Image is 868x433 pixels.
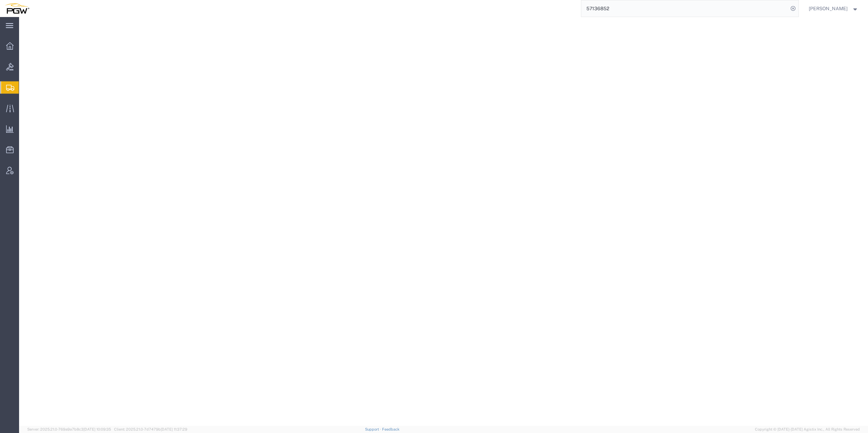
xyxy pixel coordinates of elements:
[581,0,788,17] input: Search for shipment number, reference number
[382,427,399,431] a: Feedback
[114,427,187,431] span: Client: 2025.21.0-7d7479b
[161,427,187,431] span: [DATE] 11:37:29
[27,427,111,431] span: Server: 2025.21.0-769a9a7b8c3
[5,3,29,14] img: logo
[19,17,868,426] iframe: FS Legacy Container
[808,4,859,13] button: [PERSON_NAME]
[83,427,111,431] span: [DATE] 10:09:35
[365,427,382,431] a: Support
[809,5,848,12] span: Ksenia Gushchina-Kerecz
[755,427,860,432] span: Copyright © [DATE]-[DATE] Agistix Inc., All Rights Reserved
